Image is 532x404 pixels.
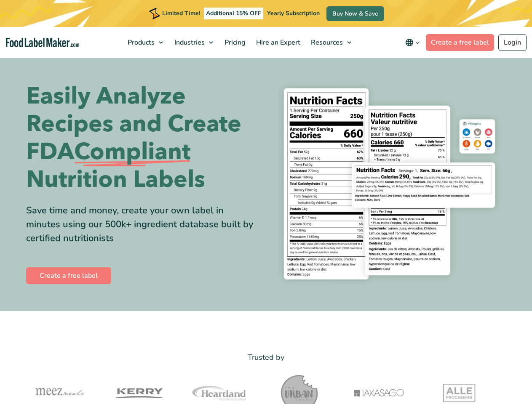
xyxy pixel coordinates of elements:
span: Compliant [74,138,190,166]
div: Save time and money, create your own label in minutes using our 500k+ ingredient database built b... [26,204,260,245]
span: Limited Time! [162,9,200,17]
span: Pricing [222,38,246,47]
span: Industries [172,38,206,47]
a: Create a free label [26,267,111,284]
a: Products [123,27,167,58]
a: Pricing [219,27,249,58]
span: Additional 15% OFF [204,8,263,19]
h1: Easily Analyze Recipes and Create FDA Nutrition Labels [26,82,260,194]
a: Login [498,34,527,51]
span: Resources [308,38,344,47]
span: Products [125,38,155,47]
a: Resources [306,27,356,58]
a: Industries [169,27,217,58]
a: Buy Now & Save [326,6,384,21]
a: Hire an Expert [251,27,304,58]
p: Trusted by [26,351,506,364]
span: Hire an Expert [254,38,301,47]
span: Yearly Subscription [267,9,320,17]
a: Create a free label [426,34,494,51]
